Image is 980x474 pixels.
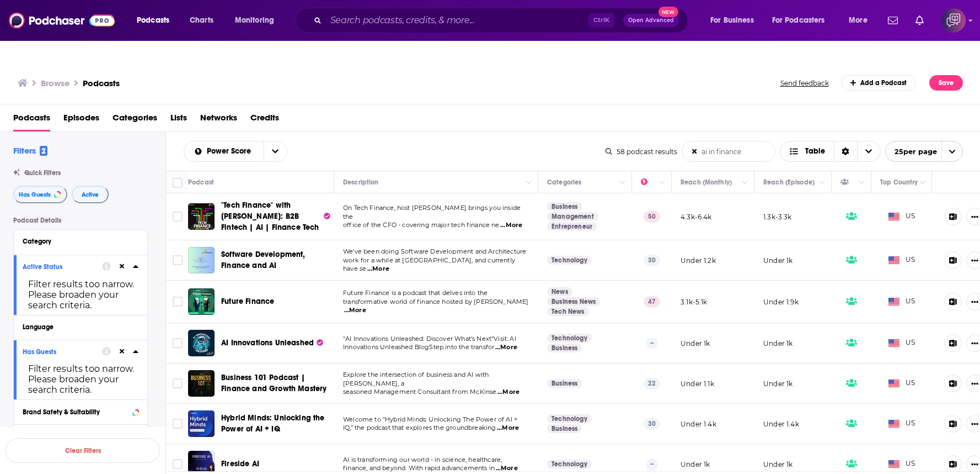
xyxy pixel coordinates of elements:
[184,141,287,162] h2: Choose List sort
[888,338,915,349] span: US
[343,371,489,387] span: Explore the intersection of business and AI with [PERSON_NAME], a
[763,176,815,189] div: Reach (Episode)
[343,335,516,343] span: "AI Innovations Unleashed: Discover What's Next"Visit: AI
[343,456,502,464] span: AI is transforming our world - in science, healthcare,
[72,186,109,203] button: Active
[23,263,95,271] div: Active Status
[83,78,120,88] h1: Podcasts
[343,298,528,306] span: transformative world of finance hosted by [PERSON_NAME]
[497,388,520,397] span: ...More
[805,148,825,155] span: Table
[200,109,237,131] a: Networks
[886,143,937,160] span: 25 per page
[500,221,522,230] span: ...More
[188,330,215,356] img: AI Innovations Unleashed
[19,192,51,198] span: Has Guests
[221,250,306,270] span: Software Development, Finance and AI
[606,148,677,156] div: 58 podcast results
[173,338,183,348] span: Toggle select row
[777,78,832,88] button: Send feedback
[763,379,792,388] p: Under 1k
[588,13,614,28] span: Ctrl K
[23,279,138,310] div: Filter results too narrow. Please broaden your search criteria.
[916,176,929,189] button: Column Actions
[644,296,660,307] p: 47
[24,169,61,177] span: Quick Filters
[547,307,589,316] a: Tech News
[841,75,917,91] a: Add a Podcast
[23,364,138,395] div: Filter results too narrow. Please broaden your search criteria.
[23,238,131,245] div: Category
[235,13,274,28] span: Monitoring
[221,413,325,434] span: Hybrid Minds: Unlocking the Power of AI + IQ
[941,8,966,33] button: Show profile menu
[221,200,330,233] a: "Tech Finance" with [PERSON_NAME]: B2B Fintech | AI | Finance Tech
[173,419,183,429] span: Toggle select row
[888,211,915,222] span: US
[9,10,115,31] a: Podchaser - Follow, Share and Rate Podcasts
[763,297,799,307] p: Under 1.9k
[221,297,274,306] span: Future Finance
[221,296,274,307] a: Future Finance
[547,212,598,221] a: Management
[495,343,517,352] span: ...More
[173,297,183,307] span: Toggle select row
[641,176,656,189] div: Power Score
[763,419,799,429] p: Under 1.4k
[264,141,287,161] button: open menu
[497,424,519,433] span: ...More
[306,8,699,33] div: Search podcasts, credits, & more...
[221,372,330,394] a: Business 101 Podcast | Finance and Growth Mastery
[23,404,138,418] button: Brand Safety & Suitability
[183,12,220,29] a: Charts
[13,145,47,156] h2: Filters
[547,297,600,306] a: Business News
[616,176,629,189] button: Column Actions
[681,419,716,429] p: Under 1.4k
[129,12,184,29] button: open menu
[710,13,754,28] span: For Business
[23,345,102,359] button: Has Guests
[547,287,572,296] a: News
[547,379,582,388] a: Business
[646,338,658,349] p: --
[849,13,867,28] span: More
[840,176,856,189] div: Has Guests
[221,413,330,435] a: Hybrid Minds: Unlocking the Power of AI + IQ
[911,11,928,30] a: Show notifications dropdown
[188,288,215,315] a: Future Finance
[941,8,966,33] span: Logged in as corioliscompany
[888,418,915,429] span: US
[681,379,714,388] p: Under 1.1k
[184,148,264,155] button: open menu
[188,370,215,397] img: Business 101 Podcast | Finance and Growth Mastery
[343,221,500,229] span: office of the CFO - covering major tech finance ne
[23,234,138,248] button: Category
[343,176,378,189] div: Description
[547,460,592,468] a: Technology
[41,78,69,88] h3: Browse
[646,459,658,470] p: --
[343,343,494,351] span: Innovations Unleashed BlogStep into the transfor
[113,109,157,131] span: Categories
[13,109,50,131] span: Podcasts
[63,109,99,131] a: Episodes
[681,339,710,348] p: Under 1k
[188,410,215,437] img: Hybrid Minds: Unlocking the Power of AI + IQ
[780,141,881,162] button: Choose View
[40,146,47,156] span: 2
[227,12,288,29] button: open menu
[188,203,215,230] a: "Tech Finance" with Sasha Orloff: B2B Fintech | AI | Finance Tech
[137,13,169,28] span: Podcasts
[23,320,138,334] button: Language
[772,13,825,28] span: For Podcasters
[207,148,255,155] span: Power Score
[23,408,129,416] div: Brand Safety & Suitability
[343,204,521,220] span: On Tech Finance, host [PERSON_NAME] brings you inside the
[644,255,660,266] p: 30
[170,109,187,131] a: Lists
